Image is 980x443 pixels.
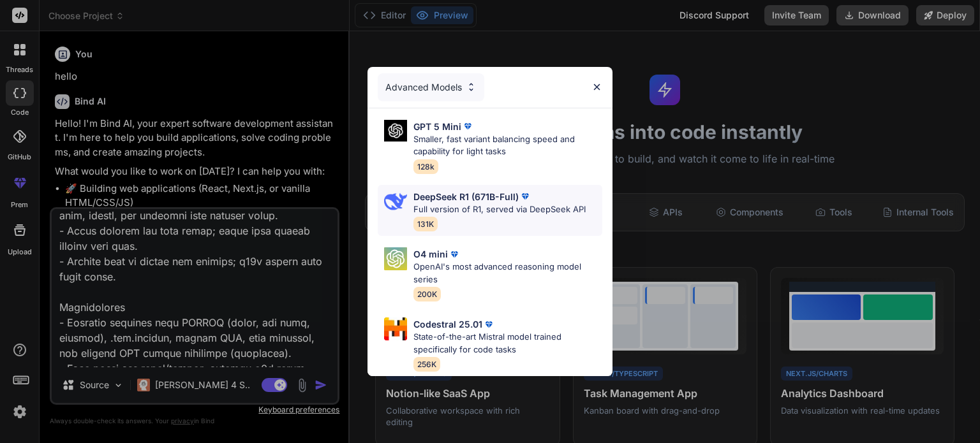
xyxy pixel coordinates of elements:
[384,317,407,340] img: Pick Models
[413,287,441,301] span: 200K
[591,82,602,92] img: close
[413,133,602,158] p: Smaller, fast variant balancing speed and capability for light tasks
[413,331,602,356] p: State-of-the-art Mistral model trained specifically for code tasks
[413,159,438,174] span: 128k
[413,317,482,331] p: Codestral 25.01
[413,120,461,133] p: GPT 5 Mini
[413,203,586,216] p: Full version of R1, served via DeepSeek API
[461,120,474,133] img: premium
[519,190,531,203] img: premium
[413,357,440,372] span: 256K
[378,73,484,101] div: Advanced Models
[482,318,495,331] img: premium
[413,261,602,286] p: OpenAI's most advanced reasoning model series
[384,247,407,270] img: Pick Models
[413,217,438,231] span: 131K
[448,248,461,261] img: premium
[413,190,519,203] p: DeepSeek R1 (671B-Full)
[413,247,448,261] p: O4 mini
[384,190,407,213] img: Pick Models
[466,82,477,92] img: Pick Models
[384,120,407,142] img: Pick Models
